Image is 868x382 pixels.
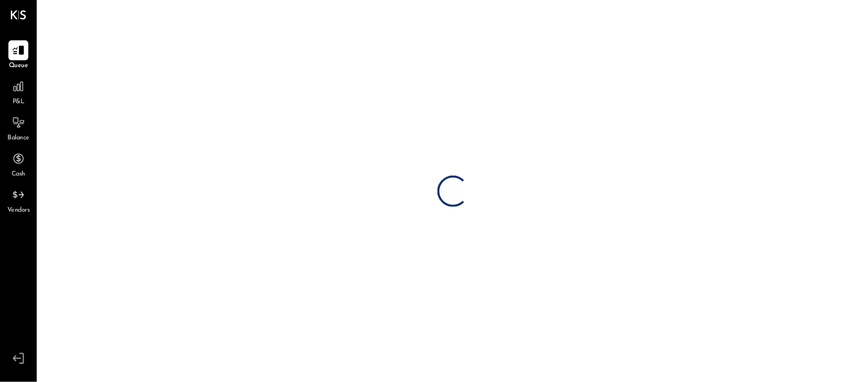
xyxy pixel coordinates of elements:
a: Balance [1,113,36,143]
span: Queue [9,61,28,71]
a: Queue [1,40,36,71]
span: Balance [7,134,29,143]
a: P&L [1,77,36,107]
span: Vendors [7,206,30,215]
a: Cash [1,149,36,179]
a: Vendors [1,185,36,215]
span: P&L [13,97,25,107]
span: Cash [12,170,25,179]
